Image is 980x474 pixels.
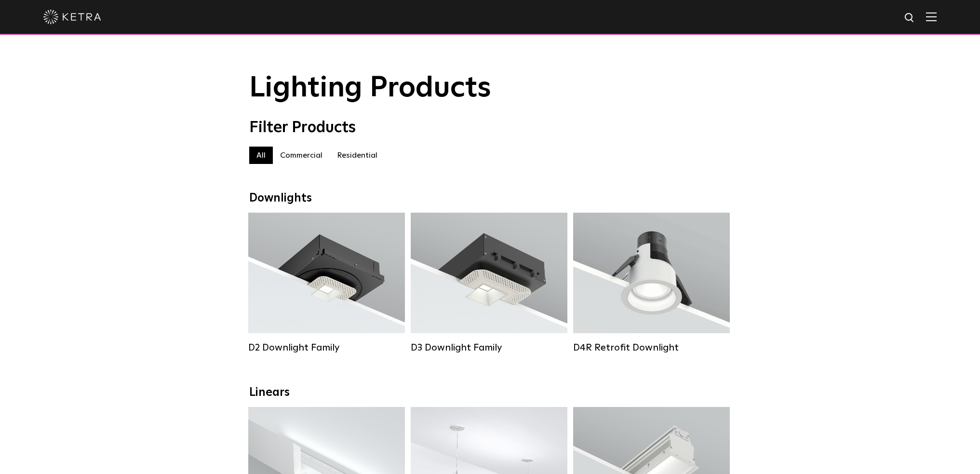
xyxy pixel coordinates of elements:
a: D2 Downlight Family Lumen Output:1200Colors:White / Black / Gloss Black / Silver / Bronze / Silve... [248,213,405,353]
a: D3 Downlight Family Lumen Output:700 / 900 / 1100Colors:White / Black / Silver / Bronze / Paintab... [411,213,567,353]
span: Lighting Products [249,74,491,103]
div: D3 Downlight Family [411,342,567,353]
div: D4R Retrofit Downlight [573,342,730,353]
div: Downlights [249,191,731,205]
img: search icon [904,12,916,24]
img: Hamburger%20Nav.svg [926,12,937,21]
img: ketra-logo-2019-white [43,10,101,24]
label: Residential [330,147,385,164]
div: Filter Products [249,119,731,137]
div: D2 Downlight Family [248,342,405,353]
label: All [249,147,273,164]
div: Linears [249,386,731,400]
label: Commercial [273,147,330,164]
a: D4R Retrofit Downlight Lumen Output:800Colors:White / BlackBeam Angles:15° / 25° / 40° / 60°Watta... [573,213,730,353]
